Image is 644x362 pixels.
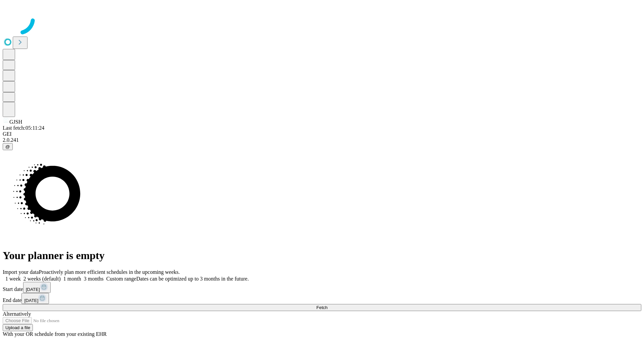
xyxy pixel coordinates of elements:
[3,125,44,131] span: Last fetch: 05:11:24
[3,249,641,262] h1: Your planner is empty
[9,119,22,125] span: GJSH
[316,305,327,310] span: Fetch
[3,293,641,304] div: End date
[84,276,104,282] span: 3 months
[3,269,39,275] span: Import your data
[3,282,641,293] div: Start date
[3,324,33,331] button: Upload a file
[63,276,81,282] span: 1 month
[3,311,31,317] span: Alternatively
[5,144,10,149] span: @
[3,137,641,143] div: 2.0.241
[39,269,180,275] span: Proactively plan more efficient schedules in the upcoming weeks.
[3,131,641,137] div: GEI
[3,304,641,311] button: Fetch
[24,298,38,303] span: [DATE]
[26,287,40,292] span: [DATE]
[5,276,21,282] span: 1 week
[106,276,136,282] span: Custom range
[3,331,107,337] span: With your OR schedule from your existing EHR
[3,143,13,150] button: @
[23,276,61,282] span: 2 weeks (default)
[21,293,49,304] button: [DATE]
[23,282,51,293] button: [DATE]
[136,276,249,282] span: Dates can be optimized up to 3 months in the future.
